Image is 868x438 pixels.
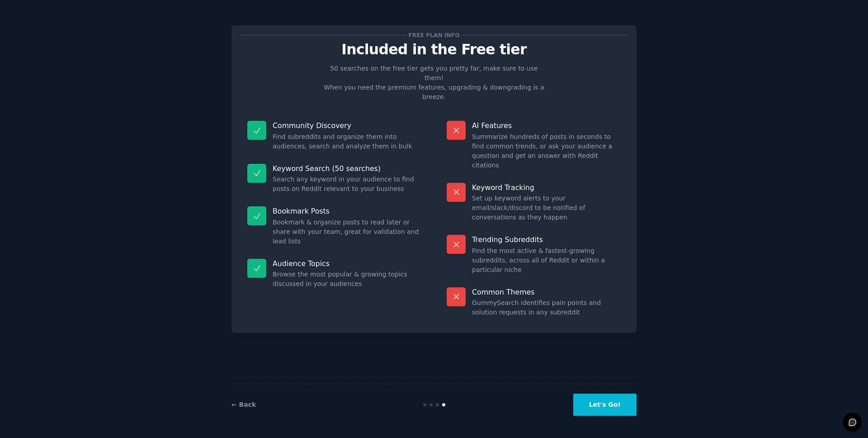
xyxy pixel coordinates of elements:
[472,132,621,170] dd: Summarize hundreds of posts in seconds to find common trends, or ask your audience a question and...
[472,298,621,317] dd: GummySearch identifies pain points and solution requests in any subreddit
[573,394,637,416] button: Let's Go!
[407,30,461,40] span: Free plan info
[273,206,421,216] p: Bookmark Posts
[231,401,256,408] a: ← Back
[472,194,621,222] dd: Set up keyword alerts to your email/slack/discord to be notified of conversations as they happen
[273,164,421,173] p: Keyword Search (50 searches)
[273,132,421,151] dd: Find subreddits and organize them into audiences, search and analyze them in bulk
[320,64,548,102] p: 50 searches on the free tier gets you pretty far, make sure to use them! When you need the premiu...
[273,270,421,289] dd: Browse the most popular & growing topics discussed in your audiences
[472,183,621,192] p: Keyword Tracking
[273,218,421,246] dd: Bookmark & organize posts to read later or share with your team, great for validation and lead lists
[472,235,621,244] p: Trending Subreddits
[273,121,421,130] p: Community Discovery
[472,246,621,275] dd: Find the most active & fastest-growing subreddits, across all of Reddit or within a particular niche
[273,259,421,268] p: Audience Topics
[472,287,621,297] p: Common Themes
[472,121,621,130] p: AI Features
[273,175,421,194] dd: Search any keyword in your audience to find posts on Reddit relevant to your business
[241,42,627,57] p: Included in the Free tier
